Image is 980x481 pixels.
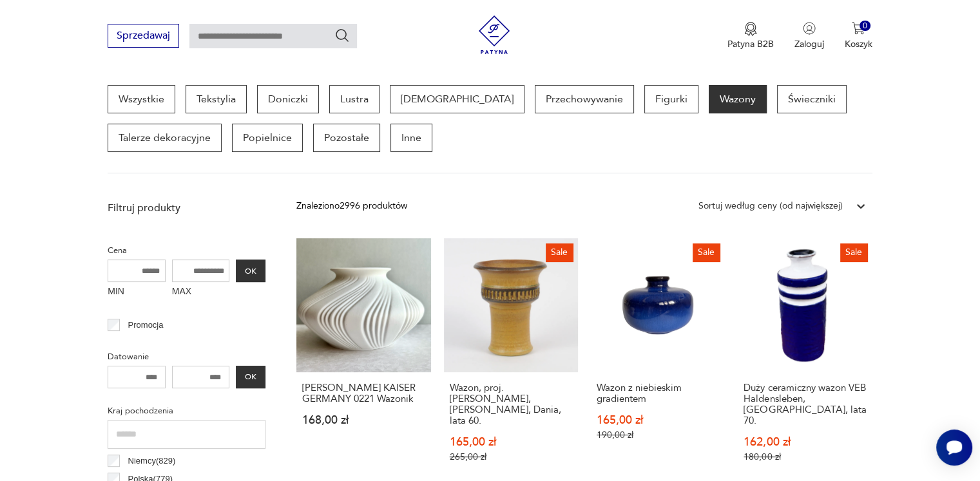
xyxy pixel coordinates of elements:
p: Cena [108,243,265,258]
div: Znaleziono 2996 produktów [296,199,407,213]
a: [DEMOGRAPHIC_DATA] [390,85,524,113]
p: 190,00 zł [597,429,719,440]
label: MAX [172,282,230,303]
a: Figurki [644,85,698,113]
p: Niemcy ( 829 ) [128,454,176,468]
img: Ikonka użytkownika [803,22,816,35]
h3: Wazon z niebieskim gradientem [597,382,719,404]
button: Zaloguj [794,22,824,50]
p: Kraj pochodzenia [108,404,265,418]
h3: Wazon, proj. [PERSON_NAME], [PERSON_NAME], Dania, lata 60. [450,382,572,426]
p: Zaloguj [794,38,824,50]
p: Koszyk [845,38,872,50]
a: Tekstylia [186,85,247,113]
label: MIN [108,282,166,303]
a: Sprzedawaj [108,32,179,41]
button: Szukaj [334,28,350,43]
button: OK [236,259,265,282]
p: Patyna B2B [727,38,774,50]
p: 265,00 zł [450,451,572,462]
p: 162,00 zł [744,437,866,448]
a: Doniczki [257,85,319,113]
p: 165,00 zł [597,415,719,426]
img: Ikona medalu [744,22,757,36]
a: Talerze dekoracyjne [108,124,222,152]
img: Patyna - sklep z meblami i dekoracjami vintage [475,15,514,54]
p: 165,00 zł [450,437,572,448]
p: Promocja [128,318,164,332]
button: Sprzedawaj [108,24,179,48]
p: 168,00 zł [302,415,425,426]
a: Lustra [329,85,380,113]
a: Ikona medaluPatyna B2B [727,22,774,50]
h3: Duży ceramiczny wazon VEB Haldensleben, [GEOGRAPHIC_DATA], lata 70. [744,382,866,426]
a: Inne [390,124,432,152]
button: 0Koszyk [845,22,872,50]
p: 180,00 zł [744,451,866,462]
button: OK [236,366,265,388]
div: Sortuj według ceny (od największej) [698,199,843,213]
button: Patyna B2B [727,22,774,50]
a: Wszystkie [108,85,175,113]
p: Filtruj produkty [108,201,265,215]
iframe: Smartsupp widget button [936,429,972,466]
a: Wazony [709,85,767,113]
div: 0 [860,21,870,32]
a: Popielnice [232,124,303,152]
a: Świeczniki [777,85,847,113]
a: Przechowywanie [535,85,634,113]
img: Ikona koszyka [852,22,865,35]
h3: [PERSON_NAME] KAISER GERMANY 0221 Wazonik [302,382,425,404]
a: Pozostałe [313,124,380,152]
p: Datowanie [108,350,265,364]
